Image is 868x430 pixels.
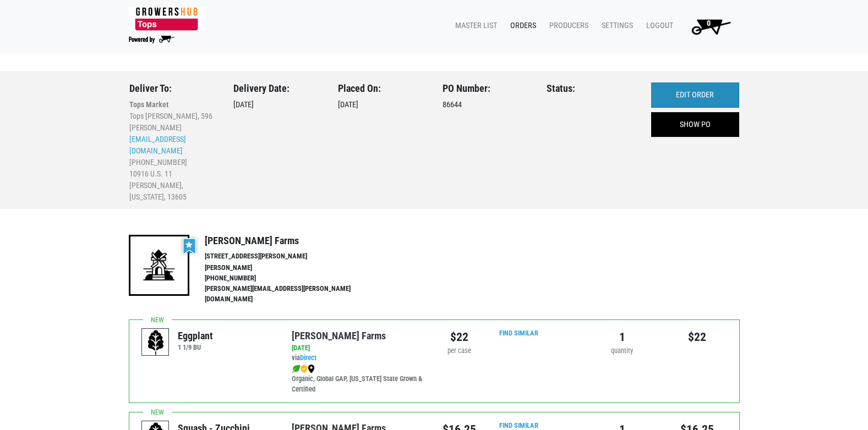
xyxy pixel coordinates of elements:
b: Tops Market [129,100,168,109]
a: Master List [446,15,501,36]
div: 1 [593,328,652,346]
a: Direct [300,354,316,362]
a: [EMAIL_ADDRESS][DOMAIN_NAME] [129,135,186,155]
li: 10916 U.S. 11 [129,168,217,180]
li: [PERSON_NAME] [205,263,374,273]
div: $22 [668,328,727,346]
img: Cart [686,15,735,37]
div: Organic, Global GAP, [US_STATE] State Grown & Certified [292,363,425,395]
a: Logout [637,15,678,36]
h3: Placed On: [338,82,426,95]
div: [DATE] [338,82,426,203]
a: Producers [541,15,593,36]
img: placeholder-variety-43d6402dacf2d531de610a020419775a.svg [142,329,170,356]
a: [PERSON_NAME] Farms [292,330,386,341]
img: 19-7441ae2ccb79c876ff41c34f3bd0da69.png [129,235,189,295]
h3: Delivery Date: [233,82,321,95]
span: 0 [707,19,711,28]
li: [PERSON_NAME], [US_STATE], 13605 [129,180,217,203]
img: map_marker-0e94453035b3232a4d21701695807de9.png [308,365,315,373]
a: Settings [593,15,637,36]
h3: PO Number: [443,82,531,95]
a: Orders [501,15,541,36]
a: Find Similar [499,329,538,337]
img: 279edf242af8f9d49a69d9d2afa010fb.png [129,7,205,31]
li: [STREET_ADDRESS][PERSON_NAME] [205,251,374,262]
img: leaf-e5c59151409436ccce96b2ca1b28e03c.png [292,365,301,373]
li: [PERSON_NAME] [129,122,217,134]
div: per case [443,346,476,356]
div: [DATE] [233,82,321,203]
div: via [292,343,425,395]
h3: Deliver To: [129,82,217,95]
h6: 1 1/9 BU [178,343,213,351]
a: Find Similar [499,421,538,429]
li: [PERSON_NAME][EMAIL_ADDRESS][PERSON_NAME][DOMAIN_NAME] [205,284,374,305]
div: $22 [443,328,476,346]
img: Powered by Big Wheelbarrow [129,36,174,43]
div: [DATE] [292,343,425,354]
div: Eggplant [178,328,213,343]
a: SHOW PO [651,112,739,137]
a: EDIT ORDER [651,82,739,108]
img: safety-e55c860ca8c00a9c171001a62a92dabd.png [301,365,308,373]
h4: [PERSON_NAME] Farms [205,235,374,247]
li: [PHONE_NUMBER] [129,157,217,168]
li: [PHONE_NUMBER] [205,273,374,284]
li: Tops [PERSON_NAME], 596 [129,111,217,122]
span: 86644 [443,100,462,109]
span: quantity [611,346,633,355]
a: 0 [678,15,740,37]
h3: Status: [547,82,635,95]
